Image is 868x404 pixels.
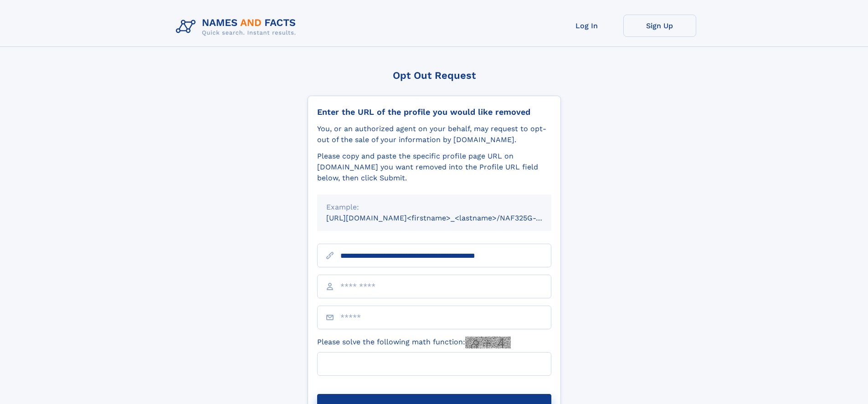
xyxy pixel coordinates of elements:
div: Example: [326,202,542,213]
a: Log In [550,15,623,37]
div: Opt Out Request [308,70,561,81]
img: Logo Names and Facts [172,15,303,39]
a: Sign Up [623,15,696,37]
div: Please copy and paste the specific profile page URL on [DOMAIN_NAME] you want removed into the Pr... [317,151,551,184]
div: Enter the URL of the profile you would like removed [317,107,551,117]
label: Please solve the following math function: [317,337,511,348]
small: [URL][DOMAIN_NAME]<firstname>_<lastname>/NAF325G-xxxxxxxx [326,214,569,222]
div: You, or an authorized agent on your behalf, may request to opt-out of the sale of your informatio... [317,123,551,145]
